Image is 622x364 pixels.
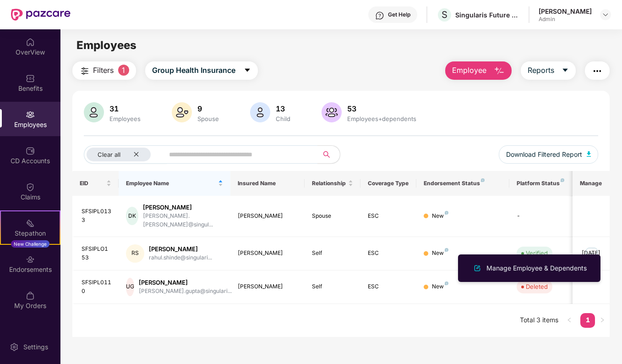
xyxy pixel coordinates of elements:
[432,282,448,291] div: New
[238,282,298,291] div: [PERSON_NAME]
[506,149,582,160] span: Download Filtered Report
[312,282,353,291] div: Self
[573,171,610,196] th: Manage
[312,212,353,221] div: Spouse
[238,212,298,221] div: [PERSON_NAME]
[82,278,112,296] div: SFSIPL0110
[584,246,599,261] img: manageButton
[26,291,35,300] img: svg+xml;base64,PHN2ZyBpZD0iTXlfT3JkZXJzIiBkYXRhLW5hbWU9Ik15IE9yZGVycyIgeG1sbnM9Imh0dHA6Ly93d3cudz...
[539,7,592,16] div: [PERSON_NAME]
[509,196,574,237] td: -
[108,104,142,113] div: 31
[152,65,235,76] span: Group Health Insurance
[424,180,502,187] div: Endorsement Status
[472,263,483,274] img: svg+xml;base64,PHN2ZyB4bWxucz0iaHR0cDovL3d3dy53My5vcmcvMjAwMC9zdmciIHhtbG5zOnhsaW5rPSJodHRwOi8vd3...
[452,65,486,76] span: Employee
[84,145,167,164] button: Clear allclose
[445,281,448,285] img: svg+xml;base64,PHN2ZyB4bWxucz0iaHR0cDovL3d3dy53My5vcmcvMjAwMC9zdmciIHdpZHRoPSI4IiBoZWlnaHQ9IjgiIH...
[485,263,589,273] div: Manage Employee & Dependents
[587,151,591,157] img: svg+xml;base64,PHN2ZyB4bWxucz0iaHR0cDovL3d3dy53My5vcmcvMjAwMC9zdmciIHhtbG5zOnhsaW5rPSJodHRwOi8vd3...
[567,317,572,323] span: left
[317,151,335,158] span: search
[26,219,35,228] img: svg+xml;base64,PHN2ZyB4bWxucz0iaHR0cDovL3d3dy53My5vcmcvMjAwMC9zdmciIHdpZHRoPSIyMSIgaGVpZ2h0PSIyMC...
[539,16,592,23] div: Admin
[250,102,270,122] img: svg+xml;base64,PHN2ZyB4bWxucz0iaHR0cDovL3d3dy53My5vcmcvMjAwMC9zdmciIHhtbG5zOnhsaW5rPSJodHRwOi8vd3...
[10,342,19,352] img: svg+xml;base64,PHN2ZyBpZD0iU2V0dGluZy0yMHgyMCIgeG1sbnM9Imh0dHA6Ly93d3cudzMub3JnLzIwMDAvc3ZnIiB3aW...
[1,229,60,238] div: Stepathon
[196,104,221,113] div: 9
[139,287,232,296] div: [PERSON_NAME].gupta@singulari...
[526,282,548,291] div: Deleted
[126,278,134,296] div: UG
[149,254,212,262] div: rahul.shinde@singulari...
[84,102,104,122] img: svg+xml;base64,PHN2ZyB4bWxucz0iaHR0cDovL3d3dy53My5vcmcvMjAwMC9zdmciIHhtbG5zOnhsaW5rPSJodHRwOi8vd3...
[72,171,119,196] th: EID
[26,255,35,264] img: svg+xml;base64,PHN2ZyBpZD0iRW5kb3JzZW1lbnRzIiB4bWxucz0iaHR0cDovL3d3dy53My5vcmcvMjAwMC9zdmciIHdpZH...
[26,182,35,192] img: svg+xml;base64,PHN2ZyBpZD0iQ2xhaW0iIHhtbG5zPSJodHRwOi8vd3d3LnczLm9yZy8yMDAwL3N2ZyIgd2lkdGg9IjIwIi...
[368,212,409,221] div: ESC
[11,240,49,248] div: New Challenge
[494,66,505,77] img: svg+xml;base64,PHN2ZyB4bWxucz0iaHR0cDovL3d3dy53My5vcmcvMjAwMC9zdmciIHhtbG5zOnhsaW5rPSJodHRwOi8vd3...
[72,61,136,80] button: Filters1
[368,249,409,258] div: ESC
[274,104,292,113] div: 13
[580,313,595,328] li: 1
[517,180,567,187] div: Platform Status
[26,110,35,119] img: svg+xml;base64,PHN2ZyBpZD0iRW1wbG95ZWVzIiB4bWxucz0iaHR0cDovL3d3dy53My5vcmcvMjAwMC9zdmciIHdpZHRoPS...
[143,212,223,229] div: [PERSON_NAME].[PERSON_NAME]@singul...
[388,11,410,18] div: Get Help
[445,248,448,252] img: svg+xml;base64,PHN2ZyB4bWxucz0iaHR0cDovL3d3dy53My5vcmcvMjAwMC9zdmciIHdpZHRoPSI4IiBoZWlnaHQ9IjgiIH...
[108,115,142,122] div: Employees
[82,245,112,262] div: SFSIPLO153
[595,313,610,328] button: right
[499,145,599,164] button: Download Filtered Report
[562,313,577,328] li: Previous Page
[521,61,576,80] button: Reportscaret-down
[562,66,569,75] span: caret-down
[80,180,105,187] span: EID
[360,171,416,196] th: Coverage Type
[375,11,384,20] img: svg+xml;base64,PHN2ZyBpZD0iSGVscC0zMngzMiIgeG1sbnM9Imh0dHA6Ly93d3cudzMub3JnLzIwMDAvc3ZnIiB3aWR0aD...
[312,180,346,187] span: Relationship
[244,66,251,75] span: caret-down
[82,207,112,225] div: SFSIPL0133
[445,61,512,80] button: Employee
[133,151,139,157] span: close
[317,145,340,164] button: search
[520,313,558,328] li: Total 3 items
[600,317,605,323] span: right
[238,249,298,258] div: [PERSON_NAME]
[432,249,448,258] div: New
[196,115,221,122] div: Spouse
[442,9,447,20] span: S
[93,65,114,76] span: Filters
[79,66,90,77] img: svg+xml;base64,PHN2ZyB4bWxucz0iaHR0cDovL3d3dy53My5vcmcvMjAwMC9zdmciIHdpZHRoPSIyNCIgaGVpZ2h0PSIyNC...
[26,38,35,47] img: svg+xml;base64,PHN2ZyBpZD0iSG9tZSIgeG1sbnM9Imh0dHA6Ly93d3cudzMub3JnLzIwMDAvc3ZnIiB3aWR0aD0iMjAiIG...
[592,66,603,77] img: svg+xml;base64,PHN2ZyB4bWxucz0iaHR0cDovL3d3dy53My5vcmcvMjAwMC9zdmciIHdpZHRoPSIyNCIgaGVpZ2h0PSIyNC...
[345,104,418,113] div: 53
[305,171,360,196] th: Relationship
[98,151,120,158] span: Clear all
[595,313,610,328] li: Next Page
[602,11,609,18] img: svg+xml;base64,PHN2ZyBpZD0iRHJvcGRvd24tMzJ4MzIiIHhtbG5zPSJodHRwOi8vd3d3LnczLm9yZy8yMDAwL3N2ZyIgd2...
[21,342,51,352] div: Settings
[126,207,138,225] div: DK
[76,39,136,52] span: Employees
[139,278,232,287] div: [PERSON_NAME]
[145,61,258,80] button: Group Health Insurancecaret-down
[562,313,577,328] button: left
[368,282,409,291] div: ESC
[149,245,212,254] div: [PERSON_NAME]
[312,249,353,258] div: Self
[580,313,595,327] a: 1
[481,178,485,182] img: svg+xml;base64,PHN2ZyB4bWxucz0iaHR0cDovL3d3dy53My5vcmcvMjAwMC9zdmciIHdpZHRoPSI4IiBoZWlnaHQ9IjgiIH...
[445,211,448,215] img: svg+xml;base64,PHN2ZyB4bWxucz0iaHR0cDovL3d3dy53My5vcmcvMjAwMC9zdmciIHdpZHRoPSI4IiBoZWlnaHQ9IjgiIH...
[561,178,564,182] img: svg+xml;base64,PHN2ZyB4bWxucz0iaHR0cDovL3d3dy53My5vcmcvMjAwMC9zdmciIHdpZHRoPSI4IiBoZWlnaHQ9IjgiIH...
[455,11,519,19] div: Singularis Future Serv India Private Limited
[528,65,554,76] span: Reports
[345,115,418,122] div: Employees+dependents
[126,244,144,263] div: RS
[274,115,292,122] div: Child
[126,180,216,187] span: Employee Name
[322,102,342,122] img: svg+xml;base64,PHN2ZyB4bWxucz0iaHR0cDovL3d3dy53My5vcmcvMjAwMC9zdmciIHhtbG5zOnhsaW5rPSJodHRwOi8vd3...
